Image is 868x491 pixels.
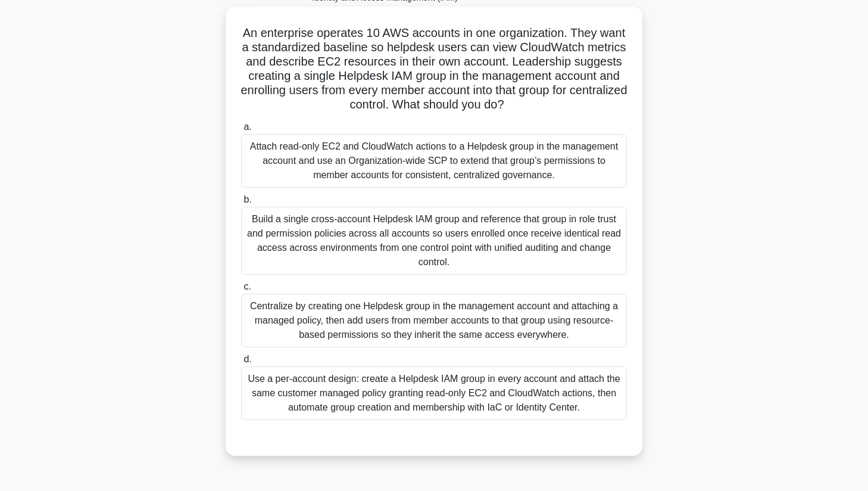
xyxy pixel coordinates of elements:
span: d. [243,354,251,364]
div: Centralize by creating one Helpdesk group in the management account and attaching a managed polic... [241,294,627,347]
div: Attach read-only EC2 and CloudWatch actions to a Helpdesk group in the management account and use... [241,134,627,188]
span: c. [243,281,251,291]
div: Use a per-account design: create a Helpdesk IAM group in every account and attach the same custom... [241,366,627,420]
span: a. [243,122,251,132]
span: b. [243,194,251,204]
h5: An enterprise operates 10 AWS accounts in one organization. They want a standardized baseline so ... [240,26,628,113]
div: Build a single cross-account Helpdesk IAM group and reference that group in role trust and permis... [241,207,627,275]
